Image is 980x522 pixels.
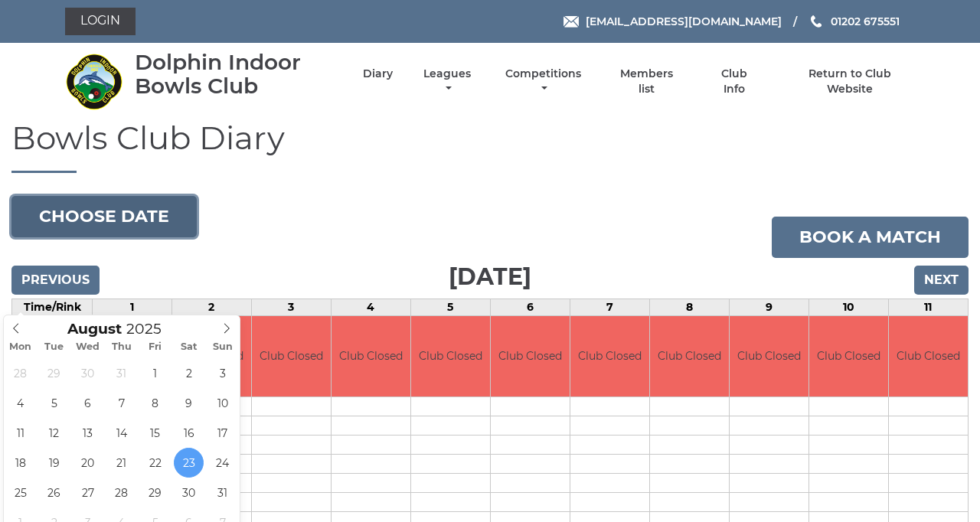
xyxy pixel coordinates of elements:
span: Tue [38,342,71,352]
span: August 2, 2025 [174,358,204,388]
a: Leagues [420,67,475,96]
span: August 31, 2025 [207,478,237,507]
span: August 12, 2025 [39,418,69,448]
img: Phone us [811,15,822,28]
button: Choose date [11,196,197,237]
span: July 30, 2025 [73,358,103,388]
input: Next [914,266,969,295]
span: August 9, 2025 [174,388,204,418]
span: Sun [206,342,240,352]
td: 9 [729,299,808,316]
td: 5 [410,299,490,316]
img: Email [563,16,579,28]
a: Phone us 01202 675551 [808,13,900,30]
span: August 30, 2025 [174,478,204,507]
span: August 11, 2025 [5,418,35,448]
a: Members list [612,67,682,96]
span: August 20, 2025 [73,448,103,478]
a: Diary [363,67,393,81]
span: August 19, 2025 [39,448,69,478]
span: August 5, 2025 [39,388,69,418]
span: July 31, 2025 [106,358,136,388]
span: July 29, 2025 [39,358,69,388]
span: August 29, 2025 [140,478,170,507]
span: Mon [4,342,38,352]
td: Club Closed [809,316,888,396]
span: August 21, 2025 [106,448,136,478]
td: 8 [649,299,729,316]
span: August 23, 2025 [174,448,204,478]
span: August 22, 2025 [140,448,170,478]
a: Book a match [772,217,969,258]
td: Club Closed [332,316,410,396]
span: August 1, 2025 [140,358,170,388]
span: August 6, 2025 [73,388,103,418]
span: August 10, 2025 [207,388,237,418]
td: 4 [331,299,410,316]
td: Club Closed [411,316,490,396]
td: 3 [251,299,331,316]
td: 1 [93,299,172,316]
span: August 14, 2025 [106,418,136,448]
td: 7 [570,299,649,316]
span: August 25, 2025 [5,478,35,507]
h1: Bowls Club Diary [11,120,969,173]
td: Club Closed [491,316,570,396]
input: Previous [11,266,100,295]
span: Fri [139,342,172,352]
img: Dolphin Indoor Bowls Club [65,53,122,110]
a: Login [65,8,136,35]
td: 2 [171,299,251,316]
span: Scroll to increment [67,322,122,337]
div: Dolphin Indoor Bowls Club [135,51,336,98]
input: Scroll to increment [122,320,181,338]
td: Club Closed [730,316,808,396]
span: August 15, 2025 [140,418,170,448]
span: August 16, 2025 [174,418,204,448]
span: August 28, 2025 [106,478,136,507]
td: Club Closed [650,316,729,396]
span: Thu [105,342,139,352]
span: August 27, 2025 [73,478,103,507]
span: August 7, 2025 [106,388,136,418]
td: Club Closed [252,316,331,396]
a: Club Info [709,67,759,96]
td: Club Closed [570,316,649,396]
span: [EMAIL_ADDRESS][DOMAIN_NAME] [586,15,782,28]
span: 01202 675551 [831,15,900,28]
span: Sat [172,342,206,352]
td: 6 [490,299,570,316]
td: 11 [888,299,968,316]
span: August 18, 2025 [5,448,35,478]
a: Return to Club Website [786,67,915,96]
span: August 24, 2025 [207,448,237,478]
td: Club Closed [889,316,968,396]
span: August 13, 2025 [73,418,103,448]
span: August 3, 2025 [207,358,237,388]
span: Wed [71,342,105,352]
span: August 26, 2025 [39,478,69,507]
span: August 17, 2025 [207,418,237,448]
td: Time/Rink [12,299,93,316]
span: August 4, 2025 [5,388,35,418]
a: Email [EMAIL_ADDRESS][DOMAIN_NAME] [563,13,782,30]
span: August 8, 2025 [140,388,170,418]
td: 10 [808,299,888,316]
a: Competitions [501,67,585,96]
span: July 28, 2025 [5,358,35,388]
